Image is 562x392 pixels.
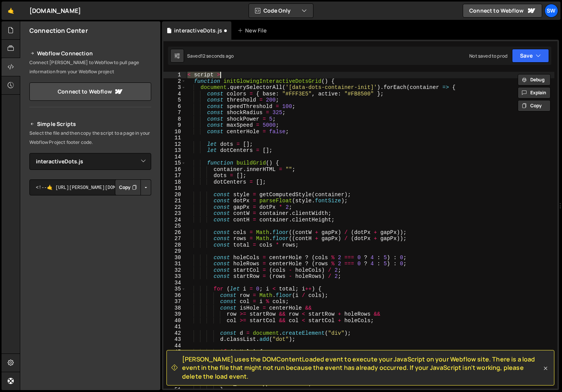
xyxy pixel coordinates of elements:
[163,78,186,85] div: 2
[163,298,186,305] div: 37
[29,119,151,129] h2: Simple Scripts
[29,49,151,58] h2: Webflow Connection
[163,198,186,204] div: 21
[163,135,186,141] div: 11
[163,292,186,299] div: 36
[174,27,222,34] div: interactiveDots.js
[163,185,186,192] div: 19
[163,91,186,97] div: 4
[163,280,186,286] div: 34
[29,6,81,15] div: [DOMAIN_NAME]
[163,97,186,103] div: 5
[163,229,186,236] div: 26
[163,122,186,129] div: 9
[163,273,186,280] div: 33
[163,242,186,248] div: 28
[163,236,186,242] div: 27
[163,129,186,135] div: 10
[163,261,186,267] div: 31
[518,100,551,111] button: Copy
[518,74,551,85] button: Debug
[163,336,186,343] div: 43
[29,26,88,35] h2: Connection Center
[463,4,542,18] a: Connect to Webflow
[163,311,186,318] div: 39
[115,179,141,195] button: Copy
[29,82,151,101] a: Connect to Webflow
[237,27,270,34] div: New File
[163,349,186,355] div: 45
[163,318,186,324] div: 40
[163,103,186,110] div: 6
[163,355,186,362] div: 46
[163,166,186,173] div: 16
[163,286,186,292] div: 35
[29,208,152,277] iframe: YouTube video player
[163,267,186,274] div: 32
[544,4,558,18] a: Sw
[29,282,152,350] iframe: YouTube video player
[29,129,151,147] p: Select the file and then copy the script to a page in your Webflow Project footer code.
[115,179,151,195] div: Button group with nested dropdown
[249,4,313,18] button: Code Only
[163,72,186,78] div: 1
[2,2,20,20] a: 🤙
[182,355,542,381] span: [PERSON_NAME] uses the DOMContentLoaded event to execute your JavaScript on your Webflow site. Th...
[163,210,186,217] div: 23
[163,173,186,179] div: 17
[163,361,186,368] div: 47
[163,305,186,311] div: 38
[163,204,186,211] div: 22
[163,324,186,330] div: 41
[469,53,507,59] div: Not saved to prod
[163,141,186,148] div: 12
[163,147,186,154] div: 13
[163,330,186,337] div: 42
[163,255,186,261] div: 30
[187,53,234,59] div: Saved
[163,374,186,381] div: 49
[518,87,551,98] button: Explain
[163,343,186,349] div: 44
[163,116,186,123] div: 8
[163,248,186,255] div: 29
[163,160,186,166] div: 15
[163,381,186,387] div: 50
[163,368,186,374] div: 48
[163,192,186,198] div: 20
[163,223,186,229] div: 25
[163,179,186,186] div: 18
[163,154,186,160] div: 14
[201,53,234,59] div: 12 seconds ago
[163,84,186,91] div: 3
[29,58,151,76] p: Connect [PERSON_NAME] to Webflow to pull page information from your Webflow project
[29,179,151,195] textarea: <!--🤙 [URL][PERSON_NAME][DOMAIN_NAME]> <script>document.addEventListener("DOMContentLoaded", func...
[163,217,186,223] div: 24
[512,49,549,63] button: Save
[163,110,186,116] div: 7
